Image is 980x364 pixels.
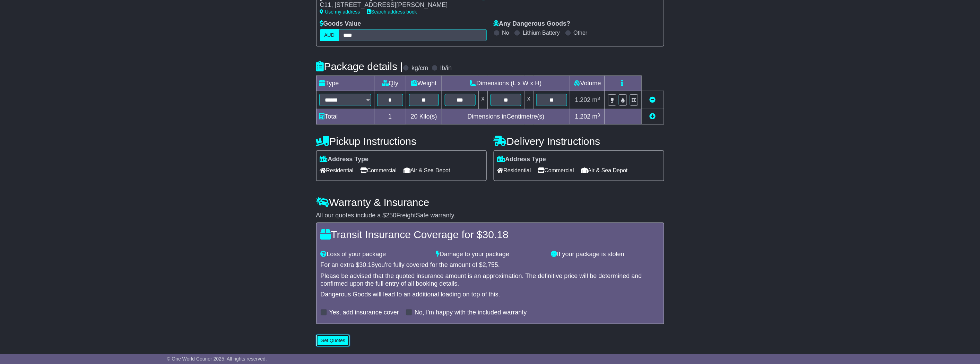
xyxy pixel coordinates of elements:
span: 2,755 [483,261,498,268]
h4: Package details | [316,61,403,72]
label: kg/cm [411,64,428,72]
label: No, I'm happy with the included warranty [415,309,527,317]
label: No [502,29,509,36]
h4: Pickup Instructions [316,136,487,147]
label: Any Dangerous Goods? [494,20,571,28]
a: Search address book [367,9,417,15]
span: m [592,96,600,103]
div: C11, [STREET_ADDRESS][PERSON_NAME] [320,1,474,9]
label: Lithium Battery [523,29,560,36]
td: 1 [374,109,406,124]
div: For an extra $ you're fully covered for the amount of $ . [321,261,660,269]
span: 30.18 [483,229,509,240]
h4: Delivery Instructions [494,136,664,147]
label: Yes, add insurance cover [329,309,399,317]
button: Get Quotes [316,335,350,347]
td: Kilo(s) [406,109,442,124]
span: © One World Courier 2025. All rights reserved. [167,356,267,362]
span: Air & Sea Depot [581,165,628,176]
span: 250 [386,212,397,219]
span: m [592,113,600,120]
label: lb/in [440,64,452,72]
div: Please be advised that the quoted insurance amount is an approximation. The definitive price will... [321,272,660,287]
span: 30.18 [359,261,375,268]
td: Type [316,76,374,91]
label: Other [574,29,588,36]
label: Address Type [320,156,369,163]
h4: Transit Insurance Coverage for $ [321,229,660,240]
span: Commercial [361,165,397,176]
td: Total [316,109,374,124]
span: Commercial [538,165,574,176]
label: AUD [320,29,339,41]
sup: 3 [598,112,600,118]
td: x [524,91,534,109]
sup: 3 [598,96,600,101]
span: Residential [497,165,531,176]
div: If your package is stolen [548,251,663,258]
div: Loss of your package [317,251,433,258]
td: Volume [570,76,605,91]
a: Use my address [320,9,360,15]
div: All our quotes include a $ FreightSafe warranty. [316,212,664,219]
span: 1.202 [575,113,591,120]
label: Goods Value [320,20,361,28]
a: Remove this item [650,96,656,103]
a: Add new item [650,113,656,120]
span: Air & Sea Depot [404,165,450,176]
h4: Warranty & Insurance [316,197,664,208]
td: Qty [374,76,406,91]
td: Dimensions (L x W x H) [442,76,570,91]
span: Residential [320,165,354,176]
div: Dangerous Goods will lead to an additional loading on top of this. [321,291,660,298]
span: 1.202 [575,96,591,103]
td: Weight [406,76,442,91]
div: Damage to your package [432,251,548,258]
td: Dimensions in Centimetre(s) [442,109,570,124]
td: x [478,91,487,109]
label: Address Type [497,156,546,163]
span: 20 [411,113,418,120]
